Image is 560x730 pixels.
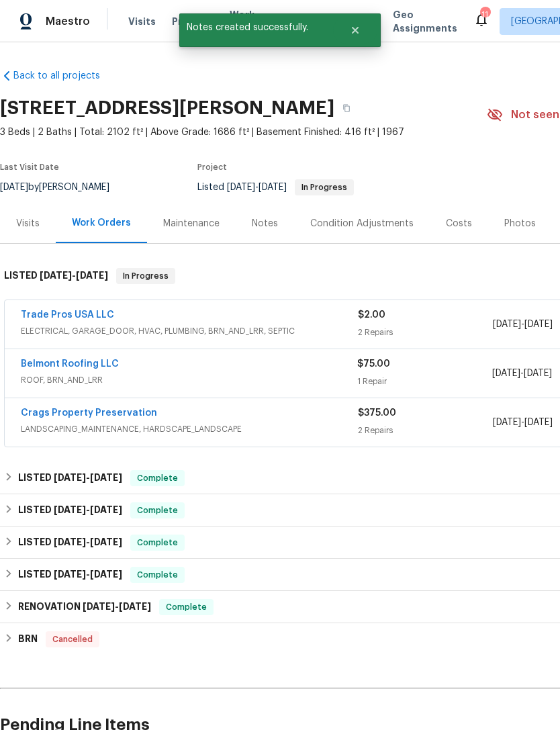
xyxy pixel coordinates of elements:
div: Notes [252,217,278,230]
span: $375.00 [358,408,396,418]
span: [DATE] [54,505,86,514]
span: [DATE] [524,320,553,329]
div: 11 [480,8,489,21]
div: Work Orders [72,216,131,230]
span: [DATE] [83,602,115,611]
span: - [54,473,122,482]
h6: LISTED [18,535,122,551]
span: - [40,271,108,280]
h6: RENOVATION [18,599,151,615]
div: 2 Repairs [358,326,493,339]
span: [DATE] [90,505,122,514]
span: In Progress [118,269,174,283]
span: [DATE] [40,271,72,280]
a: Belmont Roofing LLC [21,359,119,369]
span: Cancelled [47,633,98,646]
span: - [227,183,287,192]
a: Trade Pros USA LLC [21,310,114,320]
span: [DATE] [54,473,86,482]
span: - [492,367,552,380]
span: LANDSCAPING_MAINTENANCE, HARDSCAPE_LANDSCAPE [21,422,358,436]
span: Notes created successfully. [179,13,333,42]
h6: LISTED [18,502,122,518]
span: [DATE] [54,537,86,547]
button: Close [333,17,377,44]
button: Copy Address [334,96,359,120]
span: Complete [132,504,183,517]
span: [DATE] [493,320,521,329]
span: [DATE] [227,183,255,192]
span: Complete [132,536,183,549]
span: Complete [132,471,183,485]
div: 1 Repair [357,375,492,388]
span: - [54,569,122,579]
span: [DATE] [90,537,122,547]
span: - [83,602,151,611]
span: ELECTRICAL, GARAGE_DOOR, HVAC, PLUMBING, BRN_AND_LRR, SEPTIC [21,324,358,338]
span: Project [197,163,227,171]
div: Photos [504,217,536,230]
div: Visits [16,217,40,230]
span: [DATE] [90,473,122,482]
a: Crags Property Preservation [21,408,157,418]
div: Maintenance [163,217,220,230]
span: Geo Assignments [393,8,457,35]
span: $2.00 [358,310,385,320]
span: Complete [132,568,183,582]
span: Maestro [46,15,90,28]
span: [DATE] [492,369,520,378]
span: Work Orders [230,8,264,35]
span: In Progress [296,183,353,191]
span: Listed [197,183,354,192]
h6: LISTED [18,567,122,583]
span: Projects [172,15,214,28]
h6: BRN [18,631,38,647]
span: ROOF, BRN_AND_LRR [21,373,357,387]
span: [DATE] [90,569,122,579]
span: [DATE] [54,569,86,579]
div: Condition Adjustments [310,217,414,230]
h6: LISTED [18,470,122,486]
span: $75.00 [357,359,390,369]
span: [DATE] [493,418,521,427]
span: [DATE] [524,369,552,378]
h6: LISTED [4,268,108,284]
div: 2 Repairs [358,424,493,437]
span: [DATE] [76,271,108,280]
span: - [54,505,122,514]
span: [DATE] [119,602,151,611]
span: [DATE] [524,418,553,427]
span: - [54,537,122,547]
span: [DATE] [259,183,287,192]
span: Complete [160,600,212,614]
span: - [493,416,553,429]
span: - [493,318,553,331]
span: Visits [128,15,156,28]
div: Costs [446,217,472,230]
